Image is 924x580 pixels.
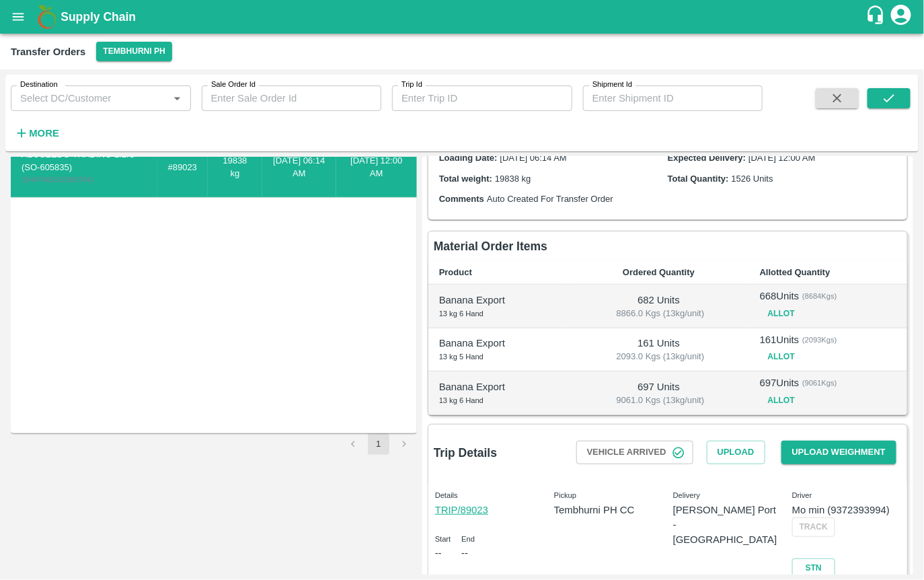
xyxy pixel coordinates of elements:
input: Enter Sale Order Id [202,85,382,111]
div: customer-support [865,5,889,29]
p: 682 Units [579,293,738,307]
span: 13 kg 5 Hand [439,353,484,361]
span: 8866.0 Kgs (13kg/unit) [582,307,738,320]
span: 9061.0 Kgs (13kg/unit) [582,394,738,407]
button: Allot [760,391,803,410]
div: ABUSEEDO TRADING L.L.C (SO-605835) [22,149,147,174]
b: Product [439,267,472,277]
label: Total Quantity: [668,174,729,184]
span: Start [435,535,451,543]
span: 19838 kg [495,174,531,184]
b: Supply Chain [61,10,136,24]
b: Allotted Quantity [760,267,831,277]
td: [DATE] 06:14 AM [262,138,336,198]
label: Sale Order Id [211,79,256,90]
p: 161 Units [760,332,800,347]
h6: Material Order Items [434,237,547,256]
span: Driver [792,491,812,499]
input: Select DC/Customer [15,89,165,107]
td: 19838 kg [208,138,262,198]
p: Tembhurni PH CC [554,503,662,517]
label: Destination [20,79,58,90]
span: [DATE] 12:00 AM [748,153,815,163]
button: Upload Weighment [781,441,896,464]
span: ( 2093 Kgs) [802,334,837,346]
p: 161 Units [579,336,738,351]
img: logo [34,3,61,30]
label: Total weight: [439,174,492,184]
span: Pickup [554,491,576,499]
span: ( 9061 Kgs) [802,377,837,389]
a: Supply Chain [61,7,865,26]
p: Banana Export [439,293,558,307]
p: Banana Export [439,379,558,394]
td: [DATE] 12:00 AM [336,138,417,198]
nav: pagination navigation [340,433,417,455]
span: 13 kg 6 Hand [439,310,484,318]
label: Trip Id [401,79,422,90]
button: Open [168,89,186,107]
p: 697 Units [579,379,738,394]
strong: More [29,128,59,139]
h6: Trip Details [434,443,497,462]
button: Select DC [96,42,171,61]
a: TRIP/89023 [435,505,488,515]
span: 1526 Units [732,174,773,184]
button: page 1 [368,433,389,455]
label: Loading Date: [439,153,498,163]
input: Enter Shipment ID [583,85,763,111]
span: [DATE] 06:14 AM [500,153,567,163]
p: 668 Units [760,289,800,303]
button: Vehicle Arrived [576,441,693,464]
b: Ordered Quantity [623,267,695,277]
div: account of current user [889,3,913,31]
button: Upload [707,441,765,464]
a: STN [792,558,835,578]
span: 2093.0 Kgs (13kg/unit) [582,351,738,363]
div: [PERSON_NAME] Port - [GEOGRAPHIC_DATA] [673,503,781,548]
p: -- [435,546,451,560]
td: #89023 [157,138,208,198]
input: Enter Trip ID [392,85,572,111]
span: Details [435,491,458,499]
span: Auto Created For Transfer Order [487,194,613,204]
button: open drawer [3,1,34,32]
label: Expected Delivery: [668,153,746,163]
span: Delivery [673,491,700,499]
span: ( SHIP/ABUS/366764 ) [22,176,93,184]
p: 697 Units [760,375,800,390]
button: Allot [760,347,803,367]
button: Allot [760,304,803,324]
label: Comments [439,194,484,204]
label: Shipment Id [592,79,632,90]
p: Mo min (9372393994) [792,503,900,517]
div: Transfer Orders [11,43,85,61]
p: Banana Export [439,336,558,351]
span: End [461,535,475,543]
p: -- [461,546,475,560]
button: More [11,122,63,145]
span: 13 kg 6 Hand [439,396,484,404]
span: ( 8684 Kgs) [802,290,837,302]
